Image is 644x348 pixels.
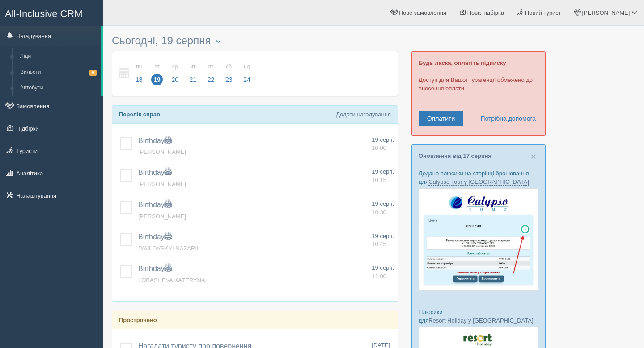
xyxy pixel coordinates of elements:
[138,265,172,272] a: Birthday
[133,74,145,85] span: 18
[138,149,186,155] a: [PERSON_NAME]
[525,9,561,16] span: Новий турист
[428,317,533,324] a: Resort Holiday у [GEOGRAPHIC_DATA]
[238,58,253,89] a: нд 24
[372,209,386,216] span: 10:30
[223,74,235,85] span: 23
[399,9,446,16] span: Нове замовлення
[138,213,186,220] a: [PERSON_NAME]
[187,74,199,85] span: 21
[419,59,506,66] b: Будь ласка, оплатіть підписку
[372,200,394,216] a: 19 серп. 10:30
[419,308,538,325] p: Плюсики для :
[372,241,386,247] span: 10:45
[151,63,163,71] small: вт
[203,58,220,89] a: пт 22
[169,74,181,85] span: 20
[419,111,463,126] a: Оплатити
[241,74,253,85] span: 24
[16,80,101,96] a: Автобуси
[119,317,157,323] b: Прострочено
[138,137,172,144] a: Birthday
[475,111,536,126] a: Потрібна допомога
[419,188,538,291] img: calypso-tour-proposal-crm-for-travel-agency.jpg
[411,51,546,136] div: Доступ для Вашої турагенції обмежено до внесення оплати
[151,74,163,85] span: 19
[138,277,205,284] a: LOBASHEVA KATERYNA
[372,264,394,271] span: 19 серп.
[372,200,394,207] span: 19 серп.
[372,136,394,153] a: 19 серп. 10:00
[428,178,529,186] a: Calypso Tour у [GEOGRAPHIC_DATA]
[372,273,386,280] span: 11:00
[372,233,394,239] span: 19 серп.
[372,177,386,183] span: 10:15
[148,58,165,89] a: вт 19
[16,48,101,64] a: Ліди
[372,144,386,151] span: 10:00
[169,63,181,71] small: ср
[131,58,148,89] a: пн 18
[223,63,235,71] small: сб
[166,58,183,89] a: ср 20
[5,8,83,19] span: All-Inclusive CRM
[138,169,172,176] a: Birthday
[531,151,536,161] span: ×
[89,70,97,76] span: 8
[138,201,172,208] a: Birthday
[112,35,398,47] h3: Сьогодні, 19 серпня
[531,152,536,161] button: Close
[185,58,202,89] a: чт 21
[119,111,160,118] b: Перелік справ
[582,9,630,16] span: [PERSON_NAME]
[138,181,186,187] a: [PERSON_NAME]
[133,63,145,71] small: пн
[16,64,101,81] a: Вильоти8
[336,111,391,118] a: Додати нагадування
[187,63,199,71] small: чт
[205,74,217,85] span: 22
[372,264,394,280] a: 19 серп. 11:00
[419,153,491,159] a: Оновлення від 17 серпня
[241,63,253,71] small: нд
[467,9,504,16] span: Нова підбірка
[419,169,538,186] p: Додано плюсики на сторінці бронювання для :
[372,168,394,175] span: 19 серп.
[220,58,237,89] a: сб 23
[372,136,394,143] span: 19 серп.
[138,245,199,252] a: PAVLOVSKYI NAZARII
[0,0,102,25] a: All-Inclusive CRM
[205,63,217,71] small: пт
[138,233,172,241] a: Birthday
[372,168,394,184] a: 19 серп. 10:15
[372,232,394,249] a: 19 серп. 10:45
